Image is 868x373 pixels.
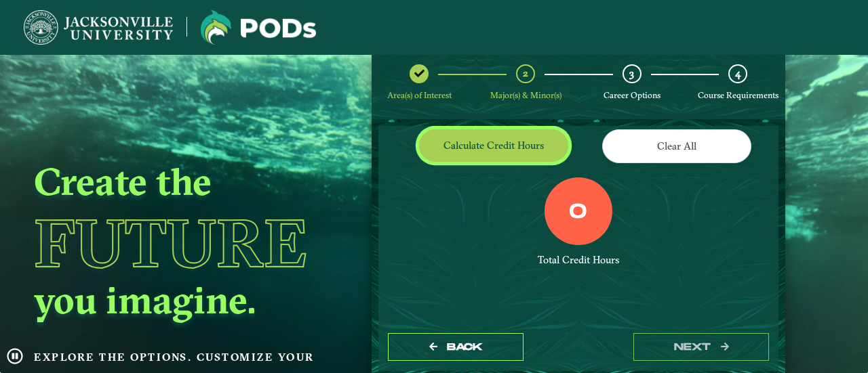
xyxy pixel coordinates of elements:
[34,276,339,324] h2: you imagine.
[34,210,339,276] h1: Future
[604,90,660,100] span: Career Options
[735,67,741,80] span: 4
[24,10,173,45] img: Jacksonville University logo
[393,254,764,267] div: Total Credit Hours
[633,333,769,361] button: next
[387,90,452,100] span: Area(s) of Interest
[698,90,778,100] span: Course Requirements
[388,333,524,361] button: Back
[523,67,528,80] span: 2
[602,129,751,162] button: Clear All
[629,67,634,80] span: 3
[569,200,587,225] label: 0
[490,90,561,100] span: Major(s) & Minor(s)
[201,10,316,45] img: Jacksonville University logo
[34,158,339,205] h2: Create the
[419,129,568,161] button: Calculate credit hours
[447,341,483,353] span: Back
